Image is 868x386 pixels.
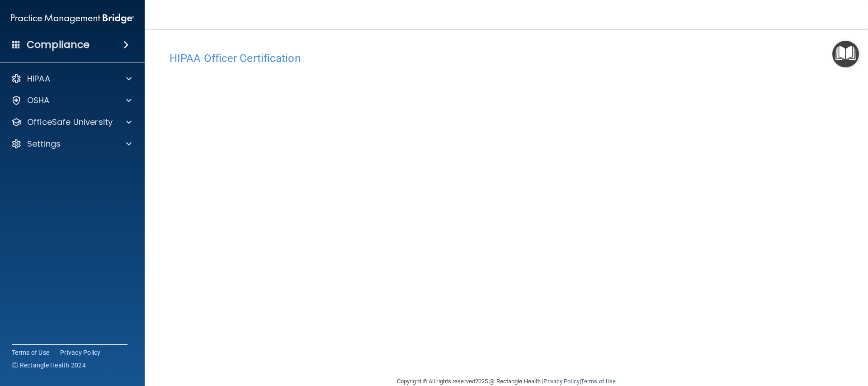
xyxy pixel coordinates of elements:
h4: Compliance [27,38,90,51]
p: OfficeSafe University [27,117,113,128]
a: HIPAA [11,73,132,84]
a: Privacy Policy [60,348,101,357]
iframe: hipaa-training [170,69,843,363]
button: Open Resource Center [832,41,859,67]
p: Settings [27,138,61,149]
img: PMB logo [11,10,134,28]
a: Settings [11,138,132,149]
p: HIPAA [27,73,50,84]
a: OfficeSafe University [11,117,132,128]
a: OSHA [11,95,132,106]
a: Terms of Use [12,348,49,357]
a: Privacy Policy [543,378,579,385]
h4: HIPAA Officer Certification [170,52,843,64]
a: Terms of Use [581,378,616,385]
p: OSHA [27,95,50,106]
span: Ⓒ Rectangle Health 2024 [12,361,86,370]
